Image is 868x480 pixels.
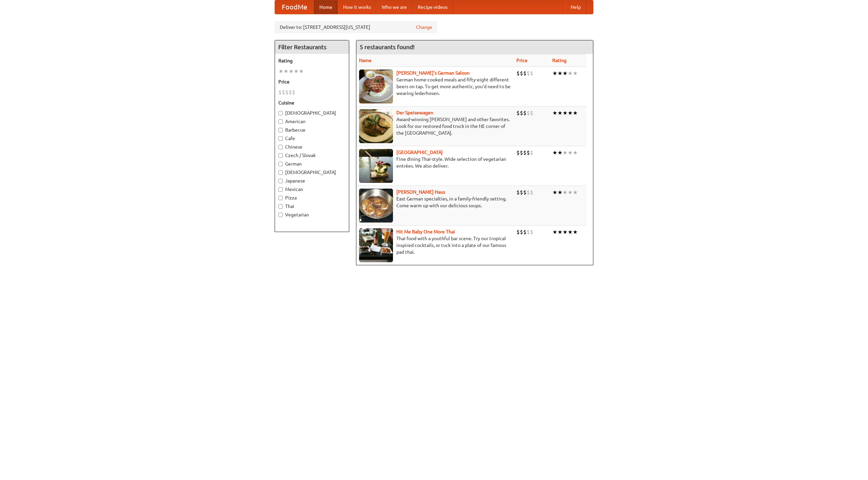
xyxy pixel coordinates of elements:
li: $ [523,109,527,117]
li: ★ [563,109,568,117]
li: ★ [552,70,557,77]
li: ★ [557,149,563,156]
li: $ [282,89,285,96]
b: [PERSON_NAME]'s German Saloon [396,70,470,76]
li: $ [516,149,520,156]
h5: Rating [278,57,346,64]
a: How it works [338,0,376,14]
li: $ [520,228,523,236]
ng-pluralize: 5 restaurants found! [360,44,415,50]
img: satay.jpg [359,149,393,183]
input: Thai [278,204,283,209]
input: Czech / Slovak [278,153,283,158]
li: $ [523,189,527,196]
li: $ [520,149,523,156]
img: speisewagen.jpg [359,109,393,143]
li: ★ [573,189,578,196]
li: $ [527,149,530,156]
p: East German specialties, in a family-friendly setting. Come warm up with our delicious soups. [359,195,511,209]
div: Deliver to: [STREET_ADDRESS][US_STATE] [275,21,437,33]
li: ★ [573,228,578,236]
img: esthers.jpg [359,70,393,103]
label: German [278,160,346,167]
li: ★ [563,70,568,77]
li: $ [523,70,527,77]
a: Der Speisewagen [396,110,433,115]
li: $ [285,89,289,96]
p: German home-cooked meals and fifty-eight different beers on tap. To get more authentic, you'd nee... [359,76,511,97]
label: Mexican [278,186,346,193]
a: Name [359,58,372,63]
li: ★ [563,189,568,196]
p: Fine dining Thai-style. Wide selection of vegetarian entrées. We also deliver. [359,156,511,169]
h5: Price [278,78,346,85]
li: $ [530,70,533,77]
label: Japanese [278,177,346,184]
li: ★ [552,189,557,196]
li: $ [520,70,523,77]
li: $ [516,109,520,117]
li: ★ [573,149,578,156]
li: $ [520,189,523,196]
li: ★ [552,228,557,236]
label: [DEMOGRAPHIC_DATA] [278,169,346,176]
li: $ [527,70,530,77]
li: $ [530,228,533,236]
li: $ [520,109,523,117]
h4: Filter Restaurants [275,40,349,54]
a: FoodMe [275,0,314,14]
label: Cafe [278,135,346,142]
label: Pizza [278,194,346,201]
a: Change [416,24,432,31]
input: German [278,162,283,166]
li: $ [527,109,530,117]
li: $ [523,228,527,236]
a: Rating [552,58,567,63]
input: Chinese [278,145,283,149]
li: ★ [557,109,563,117]
a: Price [516,58,528,63]
li: ★ [573,109,578,117]
a: Help [565,0,586,14]
a: [GEOGRAPHIC_DATA] [396,150,443,155]
li: ★ [568,70,573,77]
label: Thai [278,203,346,210]
li: ★ [299,68,304,75]
li: ★ [283,68,289,75]
li: $ [530,149,533,156]
label: American [278,118,346,125]
li: ★ [557,228,563,236]
li: ★ [552,149,557,156]
a: Hit Me Baby One More Thai [396,229,455,234]
li: ★ [563,149,568,156]
li: ★ [568,109,573,117]
input: [DEMOGRAPHIC_DATA] [278,111,283,115]
label: Chinese [278,143,346,150]
li: $ [530,189,533,196]
input: [DEMOGRAPHIC_DATA] [278,170,283,175]
li: ★ [573,70,578,77]
li: ★ [294,68,299,75]
b: [PERSON_NAME] Haus [396,189,445,195]
input: Pizza [278,196,283,200]
li: ★ [568,149,573,156]
li: ★ [278,68,283,75]
li: $ [278,89,282,96]
li: ★ [568,228,573,236]
input: Barbecue [278,128,283,132]
img: babythai.jpg [359,228,393,262]
p: Thai food with a youthful bar scene. Try our tropical inspired cocktails, or tuck into a plate of... [359,235,511,255]
li: ★ [568,189,573,196]
label: [DEMOGRAPHIC_DATA] [278,110,346,116]
input: Japanese [278,179,283,183]
li: ★ [557,70,563,77]
input: Vegetarian [278,213,283,217]
a: Recipe videos [412,0,453,14]
img: kohlhaus.jpg [359,189,393,223]
li: $ [516,228,520,236]
li: $ [516,189,520,196]
li: $ [527,228,530,236]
